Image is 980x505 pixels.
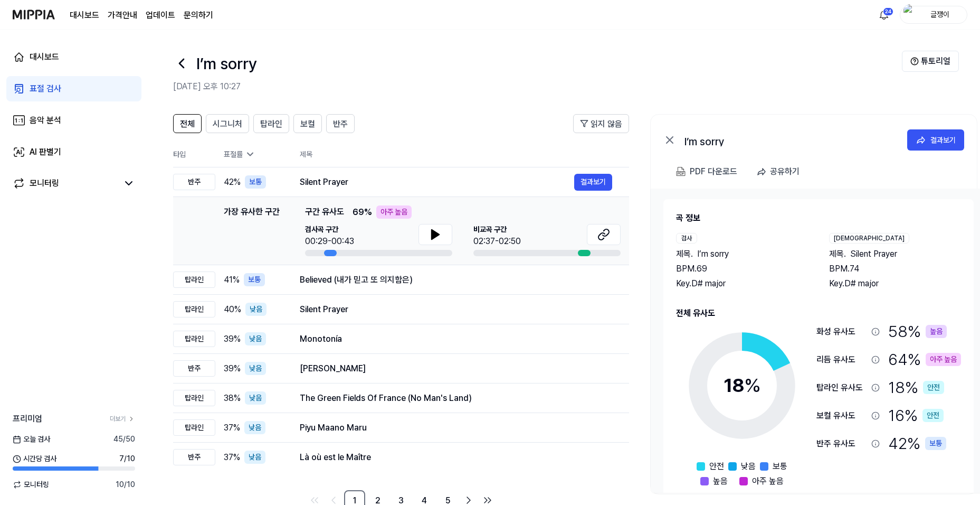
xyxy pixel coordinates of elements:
div: 높음 [926,325,947,338]
span: 10 / 10 [116,479,135,490]
div: 보통 [244,273,265,286]
span: 오늘 검사 [13,434,50,445]
div: Monotonía [300,333,612,345]
span: 7 / 10 [119,453,135,464]
div: 42 % [888,432,946,455]
img: PDF Download [676,167,686,176]
div: 낮음 [245,362,266,375]
div: 안전 [923,381,944,394]
div: 18 % [888,376,944,399]
div: AI 판별기 [30,146,61,158]
span: % [744,374,761,397]
a: 음악 분석 [6,108,141,133]
a: 업데이트 [146,9,175,22]
button: 탑라인 [253,114,289,133]
span: 39 % [224,362,241,375]
div: The Green Fields Of France (No Man's Land) [300,392,612,405]
span: 아주 높음 [752,475,784,488]
span: 제목 . [829,248,846,260]
button: 튜토리얼 [902,51,959,72]
a: 더보기 [110,414,135,424]
th: 제목 [300,142,629,167]
span: 탑라인 [260,118,282,130]
div: 64 % [888,348,961,371]
span: 모니터링 [13,479,49,490]
div: 낮음 [245,332,266,345]
h2: [DATE] 오후 10:27 [173,80,902,93]
button: PDF 다운로드 [674,161,739,182]
span: 45 / 50 [113,434,135,445]
span: 검사곡 구간 [305,224,354,235]
div: Key. D# major [676,277,808,290]
div: 반주 [173,360,215,377]
div: 02:37-02:50 [473,235,521,248]
div: PDF 다운로드 [690,165,737,179]
a: 표절 검사 [6,76,141,101]
span: 구간 유사도 [305,205,344,219]
button: 가격안내 [108,9,137,22]
div: I’m sorry [684,134,896,146]
span: 보컬 [300,118,315,130]
button: 결과보기 [907,129,964,151]
h1: I’m sorry [196,52,257,76]
div: [DEMOGRAPHIC_DATA] [829,233,909,244]
span: 시그니처 [213,118,242,130]
div: 보통 [245,175,266,189]
div: 낮음 [245,303,267,316]
button: profile글쟁이 [900,6,967,24]
div: 검사 [676,233,697,244]
div: [PERSON_NAME] [300,362,612,375]
span: 42 % [224,176,241,189]
div: 음악 분석 [30,114,61,127]
div: 표절률 [224,149,283,160]
div: 리듬 유사도 [816,353,867,366]
div: 반주 [173,174,215,190]
div: 반주 [173,449,215,465]
div: 18 [724,371,761,400]
div: 낮음 [244,421,265,434]
span: 낮음 [741,460,756,473]
div: 24 [883,7,893,16]
span: Silent Prayer [850,248,897,260]
span: 반주 [333,118,348,130]
span: 39 % [224,333,241,345]
button: 전체 [173,114,202,133]
h2: 전체 유사도 [676,307,961,320]
button: 읽지 않음 [573,114,629,133]
span: 비교곡 구간 [473,224,521,235]
div: 탑라인 [173,331,215,347]
span: I’m sorry [697,248,729,260]
span: 높음 [713,475,728,488]
div: 아주 높음 [926,353,961,366]
span: 제목 . [676,248,693,260]
div: 표절 검사 [30,82,61,95]
div: 58 % [888,320,947,343]
div: Believed (내가 믿고 또 의지함은) [300,274,612,286]
a: AI 판별기 [6,139,141,165]
span: 전체 [180,118,195,130]
span: 시간당 검사 [13,453,56,464]
span: 41 % [224,274,240,286]
img: profile [903,4,916,25]
div: 보통 [925,437,946,450]
div: 탑라인 [173,272,215,288]
span: 프리미엄 [13,413,42,425]
span: 읽지 않음 [591,118,622,130]
div: 탑라인 [173,390,215,406]
a: 결과보기 [574,174,612,191]
div: 보컬 유사도 [816,409,867,422]
th: 타입 [173,142,215,167]
div: 대시보드 [30,51,59,63]
span: 37 % [224,422,240,434]
div: 글쟁이 [919,8,960,20]
img: Help [910,57,919,66]
div: 결과보기 [930,134,956,146]
div: 탑라인 [173,301,215,317]
span: 보통 [773,460,787,473]
div: 아주 높음 [376,205,412,219]
span: 69 % [353,206,372,219]
span: 37 % [224,451,240,464]
button: 알림24 [876,6,892,23]
a: 문의하기 [184,9,213,22]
